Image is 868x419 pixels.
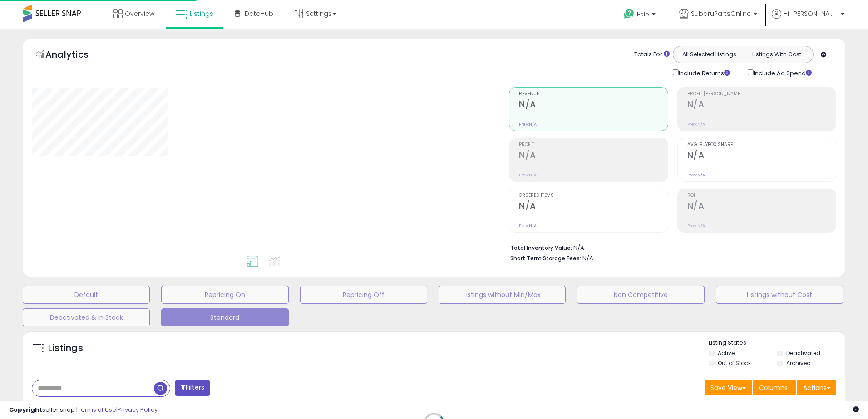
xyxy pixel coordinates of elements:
a: Help [616,1,665,29]
span: Ordered Items [519,193,667,198]
button: Deactivated & In Stock [23,308,150,326]
strong: Copyright [9,405,42,414]
button: Listings With Cost [743,49,810,60]
button: All Selected Listings [676,49,743,60]
h2: N/A [519,150,667,162]
span: Hi [PERSON_NAME] [784,9,838,18]
div: Totals For [634,50,670,59]
button: Non Competitive [577,286,704,304]
h5: Analytics [45,48,106,63]
button: Default [23,286,150,304]
li: N/A [510,242,829,253]
small: Prev: N/A [687,172,705,178]
div: seller snap | | [9,406,158,414]
small: Prev: N/A [519,223,537,229]
b: Total Inventory Value: [510,244,572,252]
span: Help [637,10,649,18]
button: Repricing On [161,286,288,304]
span: Profit [PERSON_NAME] [687,92,836,97]
small: Prev: N/A [687,122,705,127]
h2: N/A [687,99,836,112]
span: Overview [125,9,154,18]
span: ROI [687,193,836,198]
div: Include Returns [666,68,741,78]
small: Prev: N/A [687,223,705,229]
span: Revenue [519,92,667,97]
span: Listings [190,9,213,18]
button: Listings without Min/Max [439,286,566,304]
h2: N/A [687,201,836,213]
small: Prev: N/A [519,122,537,127]
a: Hi [PERSON_NAME] [772,9,844,29]
h2: N/A [519,201,667,213]
span: SubaruPartsOnline [691,9,751,18]
span: DataHub [245,9,273,18]
span: N/A [582,254,593,263]
div: Include Ad Spend [741,68,826,78]
span: Avg. Buybox Share [687,142,836,147]
b: Short Term Storage Fees: [510,254,581,262]
button: Standard [161,308,288,326]
small: Prev: N/A [519,172,537,178]
h2: N/A [687,150,836,162]
i: Get Help [623,8,635,19]
button: Listings without Cost [716,286,843,304]
h2: N/A [519,99,667,112]
span: Profit [519,142,667,147]
button: Repricing Off [300,286,427,304]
